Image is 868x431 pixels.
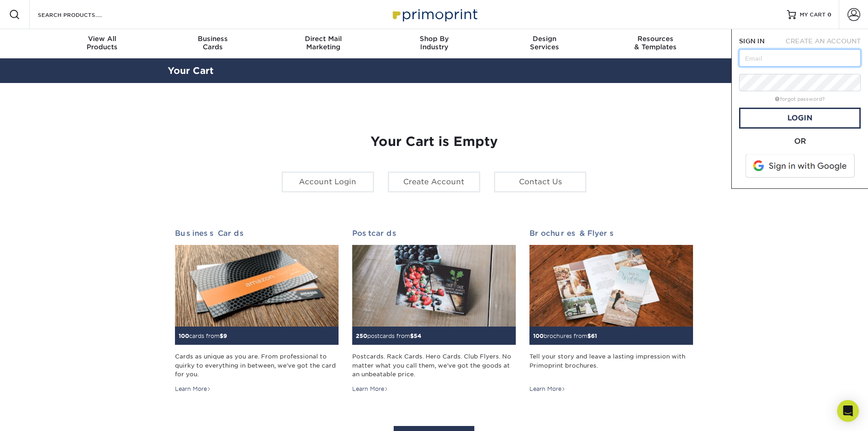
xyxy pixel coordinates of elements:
[533,332,544,339] span: 100
[529,245,693,327] img: Brochures & Flyers
[389,5,480,24] img: Primoprint
[352,229,516,393] a: Postcards 250postcards from$54 Postcards. Rack Cards. Hero Cards. Club Flyers. No matter what you...
[268,35,379,43] span: Direct Mail
[837,400,859,422] div: Open Intercom Messenger
[175,385,211,393] div: Learn More
[175,134,693,150] h1: Your Cart is Empty
[529,385,565,393] div: Learn More
[739,136,861,147] div: OR
[352,229,516,238] h2: Postcards
[827,11,832,18] span: 0
[379,35,489,43] span: Shop By
[711,35,822,51] div: & Support
[282,171,374,192] a: Account Login
[47,35,158,43] span: View All
[786,37,861,45] span: CREATE AN ACCOUNT
[489,35,600,43] span: Design
[414,332,421,339] span: 54
[175,229,339,393] a: Business Cards 100cards from$9 Cards as unique as you are. From professional to quirky to everyth...
[47,29,158,58] a: View AllProducts
[494,171,586,192] a: Contact Us
[775,96,825,102] a: forgot password?
[600,35,711,51] div: & Templates
[388,171,480,192] a: Create Account
[800,11,826,19] span: MY CART
[47,35,158,51] div: Products
[157,35,268,51] div: Cards
[529,229,693,238] h2: Brochures & Flyers
[533,332,597,339] small: brochures from
[711,35,822,43] span: Contact
[179,332,189,339] span: 100
[379,29,489,58] a: Shop ByIndustry
[268,35,379,51] div: Marketing
[352,385,388,393] div: Learn More
[739,49,861,67] input: Email
[529,352,693,379] div: Tell your story and leave a lasting impression with Primoprint brochures.
[587,332,591,339] span: $
[739,108,861,129] a: Login
[529,229,693,393] a: Brochures & Flyers 100brochures from$61 Tell your story and leave a lasting impression with Primo...
[600,29,711,58] a: Resources& Templates
[600,35,711,43] span: Resources
[739,37,765,45] span: SIGN IN
[356,332,367,339] span: 250
[489,35,600,51] div: Services
[2,403,77,428] iframe: Google Customer Reviews
[268,29,379,58] a: Direct MailMarketing
[179,332,227,339] small: cards from
[175,352,339,379] div: Cards as unique as you are. From professional to quirky to everything in between, we've got the c...
[157,35,268,43] span: Business
[379,35,489,51] div: Industry
[223,332,227,339] span: 9
[157,29,268,58] a: BusinessCards
[591,332,597,339] span: 61
[711,29,822,58] a: Contact& Support
[37,9,126,20] input: SEARCH PRODUCTS.....
[356,332,421,339] small: postcards from
[352,352,516,379] div: Postcards. Rack Cards. Hero Cards. Club Flyers. No matter what you call them, we've got the goods...
[410,332,414,339] span: $
[168,65,214,76] a: Your Cart
[352,245,516,327] img: Postcards
[220,332,223,339] span: $
[175,229,339,238] h2: Business Cards
[489,29,600,58] a: DesignServices
[175,245,339,327] img: Business Cards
